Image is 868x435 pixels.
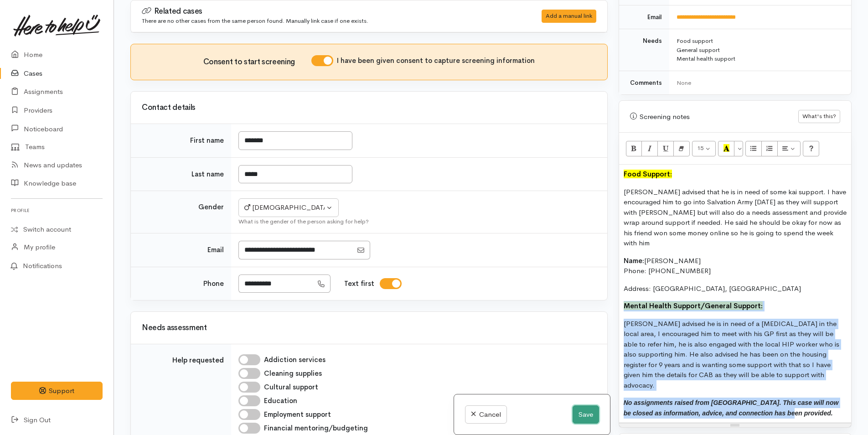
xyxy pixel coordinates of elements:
p: Address: [GEOGRAPHIC_DATA], [GEOGRAPHIC_DATA] [624,284,847,294]
td: Needs [619,29,669,71]
font: Food Support: [624,170,672,178]
label: Financial mentoring/budgeting [264,423,368,434]
button: Font Size [692,141,716,156]
div: Food support [677,36,840,46]
div: Mental health support [677,54,840,63]
button: Help [803,141,819,156]
button: Italic (CTRL+I) [641,141,658,156]
h3: Contact details [142,104,596,112]
td: Comments [619,71,669,94]
button: More Color [734,141,743,156]
div: Add a manual link [542,10,596,23]
label: Gender [198,202,224,212]
button: Male [238,198,339,217]
label: Phone [203,279,224,289]
div: Screening notes [630,112,798,122]
button: Bold (CTRL+B) [626,141,642,156]
div: None [677,78,840,88]
button: Recent Color [718,141,734,156]
label: First name [190,135,224,146]
label: Email [207,245,224,255]
button: Save [573,405,599,424]
label: Last name [191,169,224,180]
p: [PERSON_NAME] Phone: [PHONE_NUMBER] [624,256,847,276]
span: 15 [697,144,703,152]
label: Cultural support [264,382,318,393]
p: [PERSON_NAME] advised he is in need of a [MEDICAL_DATA] in the local area, I encouraged him to me... [624,319,847,391]
button: Paragraph [777,141,801,156]
h3: Consent to start screening [203,58,311,67]
label: I have been given consent to capture screening information [337,56,535,66]
font: Mental Health Support/General Support: [624,301,763,310]
td: Email [619,5,669,29]
a: Cancel [465,405,506,424]
label: Education [264,396,297,406]
div: Resize [619,423,851,427]
div: What is the gender of the person asking for help? [238,217,596,226]
button: Remove Font Style (CTRL+\) [673,141,690,156]
button: Underline (CTRL+U) [657,141,674,156]
b: Name: [624,256,644,265]
label: Text first [344,279,374,289]
p: [PERSON_NAME] advised that he is in need of some kai support. I have encouraged him to go into Sa... [624,187,847,249]
label: Cleaning supplies [264,368,322,379]
h3: Needs assessment [142,324,596,332]
div: [DEMOGRAPHIC_DATA] [244,202,325,213]
button: Ordered list (CTRL+SHIFT+NUM8) [761,141,778,156]
span: No assignments raised from [GEOGRAPHIC_DATA]. This case will now be closed as information, advice... [624,399,839,417]
small: There are no other cases from the same person found. Manually link case if one exists. [142,17,368,25]
h6: Profile [11,204,103,217]
button: What's this? [798,110,840,123]
label: Employment support [264,409,331,420]
button: Support [11,382,103,400]
h3: Related cases [142,7,519,16]
div: General support [677,46,840,55]
button: Unordered list (CTRL+SHIFT+NUM7) [745,141,762,156]
label: Addiction services [264,355,325,365]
